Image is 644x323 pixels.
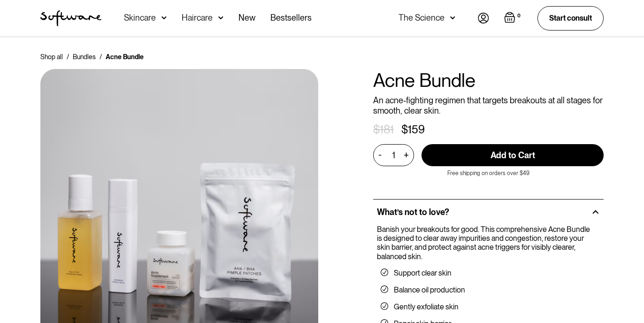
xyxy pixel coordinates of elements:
[447,170,529,177] p: Free shipping on orders over $49
[40,52,63,62] a: Shop all
[40,10,101,26] a: home
[378,150,384,160] div: -
[106,52,144,62] div: Acne Bundle
[380,123,394,137] div: 181
[218,13,223,23] img: arrow down
[182,13,213,23] div: Haircare
[401,123,408,137] div: $
[377,225,596,261] p: Banish your breakouts for good. This comprehensive Acne Bundle is designed to clear away impuriti...
[373,95,604,115] p: An acne-fighting regimen that targets breakouts at all stages for smooth, clear skin.
[450,13,455,23] img: arrow down
[377,207,449,217] h2: What’s not to love?
[399,13,445,23] div: The Science
[515,12,522,20] div: 0
[124,13,156,23] div: Skincare
[381,269,596,278] li: Support clear skin
[381,302,596,312] li: Gently exfoliate skin
[422,144,604,166] input: Add to Cart
[401,150,411,161] div: +
[161,13,167,23] img: arrow down
[67,52,69,62] div: /
[100,52,102,62] div: /
[373,123,380,137] div: $
[504,12,522,25] a: Open empty cart
[40,10,101,26] img: Software Logo
[373,69,604,92] h1: Acne Bundle
[408,123,425,137] div: 159
[73,52,96,62] a: Bundles
[537,6,604,30] a: Start consult
[381,285,596,295] li: Balance oil production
